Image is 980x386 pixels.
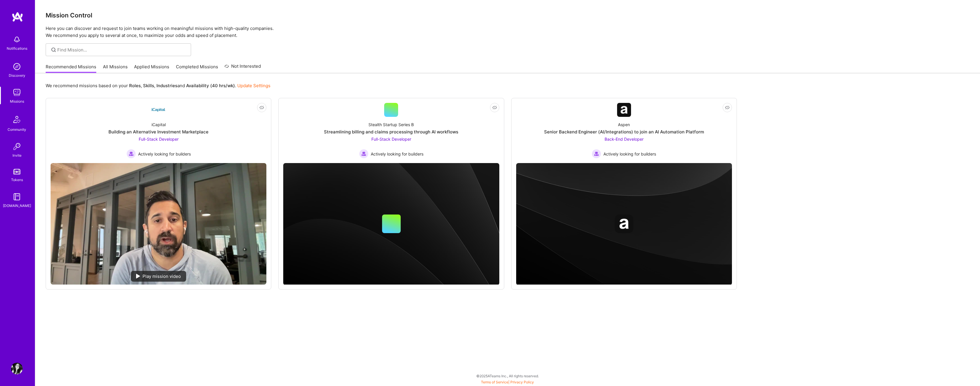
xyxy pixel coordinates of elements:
img: discovery [11,61,23,72]
img: teamwork [11,87,23,98]
img: Invite [11,141,23,152]
div: Streamlining billing and claims processing through AI workflows [324,129,458,135]
img: guide book [11,191,23,203]
div: Tokens [11,177,23,183]
a: Stealth Startup Series BStreamlining billing and claims processing through AI workflowsFull-Stack... [283,103,499,158]
div: Community [8,126,26,133]
img: play [136,274,140,278]
div: Discovery [9,72,25,78]
p: We recommend missions based on your , , and . [46,83,270,89]
b: Availability (40 hrs/wk) [186,83,235,88]
span: Actively looking for builders [603,151,656,157]
div: Stealth Startup Series B [368,121,414,128]
div: Senior Backend Engineer (AI/Integrations) to join an AI Automation Platform [544,129,704,135]
a: All Missions [103,64,128,73]
i: icon SearchGrey [50,47,57,53]
i: icon EyeClosed [492,105,497,110]
b: Skills [143,83,154,88]
div: Play mission video [131,271,186,282]
div: [DOMAIN_NAME] [3,203,31,209]
div: iCapital [152,121,166,128]
img: Company logo [615,215,633,233]
img: Actively looking for builders [359,149,368,158]
img: User Avatar [11,363,23,374]
a: Terms of Service [481,380,508,384]
a: Company LogoAspenSenior Backend Engineer (AI/Integrations) to join an AI Automation PlatformBack-... [516,103,732,158]
p: Here you can discover and request to join teams working on meaningful missions with high-quality ... [46,25,970,39]
img: Actively looking for builders [126,149,136,158]
span: Full-Stack Developer [371,137,411,142]
b: Roles [129,83,141,88]
a: Privacy Policy [510,380,534,384]
span: Full-Stack Developer [139,137,179,142]
span: | [481,380,534,384]
a: User Avatar [10,363,24,374]
span: Actively looking for builders [138,151,191,157]
h3: Mission Control [46,12,970,19]
a: Applied Missions [134,64,169,73]
img: cover [516,163,732,285]
img: Actively looking for builders [592,149,601,158]
img: Community [10,112,24,126]
div: Aspen [618,121,630,128]
img: logo [12,12,23,22]
img: Company Logo [152,103,165,117]
img: bell [11,34,23,45]
div: Missions [10,98,24,104]
b: Industries [156,83,177,88]
a: Completed Missions [176,64,218,73]
span: Back-End Developer [605,137,644,142]
div: Invite [13,152,22,158]
input: Find Mission... [57,47,187,53]
div: © 2025 ATeams Inc., All rights reserved. [35,369,980,383]
span: Actively looking for builders [371,151,423,157]
img: Company Logo [617,103,631,117]
i: icon EyeClosed [259,105,264,110]
a: Update Settings [237,83,270,88]
i: icon EyeClosed [725,105,730,110]
div: Building an Alternative Investment Marketplace [108,129,209,135]
img: cover [283,163,499,285]
a: Recommended Missions [46,64,96,73]
img: tokens [13,169,20,174]
div: Notifications [7,45,27,51]
a: Company LogoiCapitalBuilding an Alternative Investment MarketplaceFull-Stack Developer Actively l... [51,103,266,158]
a: Not Interested [224,63,261,73]
img: No Mission [51,163,266,285]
